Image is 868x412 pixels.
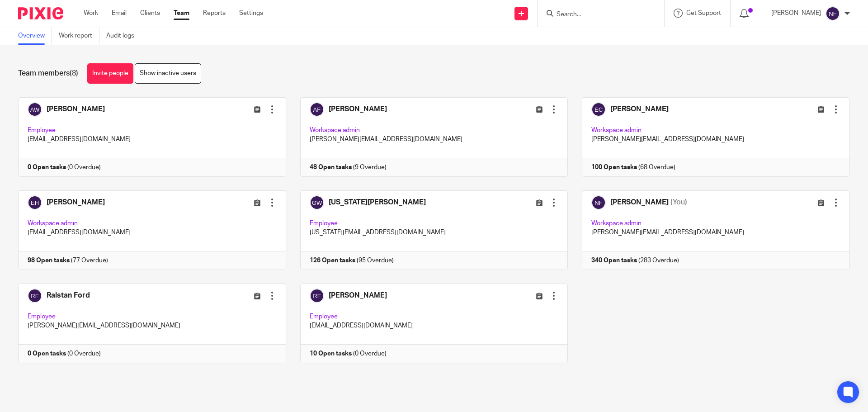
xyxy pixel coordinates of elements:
a: Show inactive users [135,63,201,84]
span: (8) [70,70,78,77]
a: Team [174,9,189,18]
img: svg%3E [826,6,840,21]
a: Overview [18,27,52,45]
img: Pixie [18,7,63,19]
span: Get Support [686,10,721,16]
a: Settings [239,9,263,18]
a: Work report [59,27,99,45]
h1: Team members [18,69,78,78]
a: Work [84,9,98,18]
a: Clients [140,9,160,18]
a: Reports [203,9,226,18]
a: Audit logs [106,27,141,45]
input: Search [556,11,637,19]
a: Email [112,9,127,18]
p: [PERSON_NAME] [771,9,821,18]
a: Invite people [87,63,133,84]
